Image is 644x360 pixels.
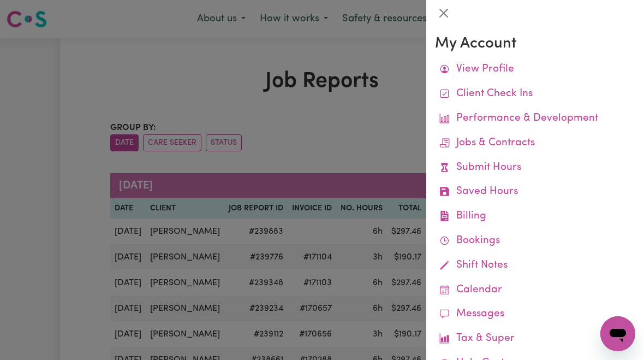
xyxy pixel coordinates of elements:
a: Performance & Development [435,107,635,131]
a: View Profile [435,57,635,82]
a: Messages [435,302,635,327]
button: Close [435,4,452,22]
a: Bookings [435,229,635,253]
a: Shift Notes [435,253,635,278]
a: Submit Hours [435,156,635,180]
h3: My Account [435,35,635,53]
a: Saved Hours [435,180,635,204]
iframe: Button to launch messaging window [600,316,635,351]
a: Tax & Super [435,327,635,351]
a: Jobs & Contracts [435,131,635,156]
a: Billing [435,204,635,229]
a: Client Check Ins [435,82,635,107]
a: Calendar [435,278,635,303]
